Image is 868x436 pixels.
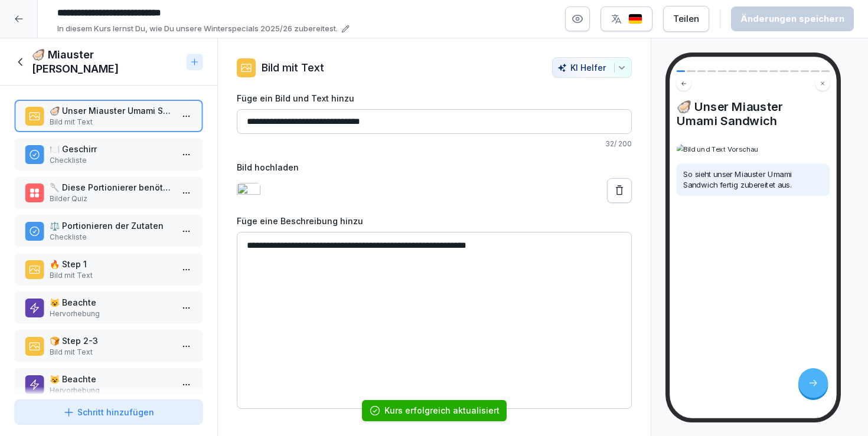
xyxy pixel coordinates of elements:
[50,181,172,194] p: 🥄 Diese Portionierer benötigst Du:
[731,6,854,31] button: Änderungen speichern
[50,232,172,242] p: Checkliste
[32,48,182,76] h1: 🦪 Miauster [PERSON_NAME]
[50,258,172,270] p: 🔥 Step 1
[14,399,203,425] button: Schritt hinzufügen
[14,330,203,362] div: 🍞 Step 2-3Bild mit Text
[50,194,172,204] p: Bilder Quiz
[50,155,172,166] p: Checkliste
[50,373,172,385] p: 😺 Beachte
[237,161,632,173] label: Bild hochladen
[57,23,338,35] p: In diesem Kurs lernst Du, wie Du unsere Winterspecials 2025/26 zubereitest.
[673,12,699,25] div: Teilen
[740,12,844,25] div: Änderungen speichern
[14,215,203,247] div: ⚖️ Portionieren der ZutatenCheckliste
[676,99,830,128] h4: 🦪 Unser Miauster Umami Sandwich
[50,296,172,309] p: 😺 Beachte
[50,385,172,396] p: Hervorhebung
[14,368,203,401] div: 😺 BeachteHervorhebung
[237,183,260,198] img: 156c4c49-dd32-4864-9728-782131e4ce53
[237,92,632,104] label: Füge ein Bild und Text hinzu
[663,6,709,32] button: Teilen
[676,144,830,154] img: Bild und Text Vorschau
[50,347,172,358] p: Bild mit Text
[14,100,203,132] div: 🦪 Unser Miauster Umami SandwichBild mit Text
[237,139,632,149] p: 32 / 200
[552,57,632,78] button: KI Helfer
[384,405,500,417] div: Kurs erfolgreich aktualisiert
[262,60,324,76] p: Bild mit Text
[50,309,172,319] p: Hervorhebung
[557,63,626,73] div: KI Helfer
[237,215,632,227] label: Füge eine Beschreibung hinzu
[63,406,154,418] div: Schritt hinzufügen
[50,104,172,117] p: 🦪 Unser Miauster Umami Sandwich
[50,335,172,347] p: 🍞 Step 2-3
[683,169,823,191] p: So sieht unser Miauster Umami Sandwich fertig zubereitet aus.
[628,14,642,25] img: de.svg
[50,270,172,281] p: Bild mit Text
[50,219,172,232] p: ⚖️ Portionieren der Zutaten
[14,291,203,324] div: 😺 BeachteHervorhebung
[14,138,203,171] div: 🍽️ GeschirrCheckliste
[14,253,203,286] div: 🔥 Step 1Bild mit Text
[14,176,203,209] div: 🥄 Diese Portionierer benötigst Du:Bilder Quiz
[50,117,172,127] p: Bild mit Text
[50,143,172,155] p: 🍽️ Geschirr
